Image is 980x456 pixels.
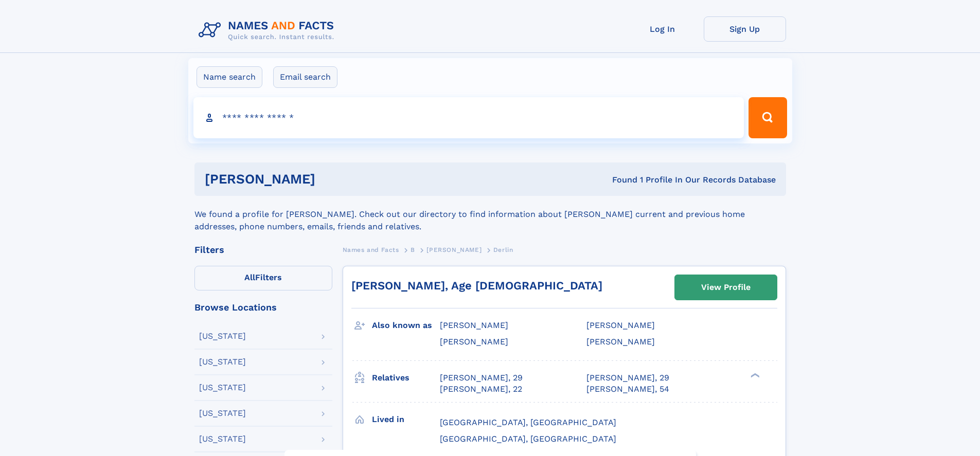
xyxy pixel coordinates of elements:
[464,174,776,186] div: Found 1 Profile In Our Records Database
[193,97,744,138] input: search input
[440,384,522,395] a: [PERSON_NAME], 22
[621,16,704,42] a: Log In
[586,337,655,346] span: [PERSON_NAME]
[351,279,602,292] a: [PERSON_NAME], Age [DEMOGRAPHIC_DATA]
[748,372,760,378] div: ❯
[194,196,786,233] div: We found a profile for [PERSON_NAME]. Check out our directory to find information about [PERSON_N...
[372,411,440,428] h3: Lived in
[749,97,787,138] button: Search Button
[701,276,751,299] div: View Profile
[199,358,246,366] div: [US_STATE]
[197,66,262,88] label: Name search
[440,372,523,384] a: [PERSON_NAME], 29
[411,246,415,253] span: B
[194,245,332,254] div: Filters
[273,66,337,88] label: Email search
[586,372,669,384] a: [PERSON_NAME], 29
[675,275,777,300] a: View Profile
[704,16,786,42] a: Sign Up
[586,320,655,330] span: [PERSON_NAME]
[199,384,246,392] div: [US_STATE]
[205,173,464,186] h1: [PERSON_NAME]
[244,272,255,282] span: All
[194,266,332,290] label: Filters
[440,337,508,346] span: [PERSON_NAME]
[440,417,616,427] span: [GEOGRAPHIC_DATA], [GEOGRAPHIC_DATA]
[372,317,440,334] h3: Also known as
[199,409,246,417] div: [US_STATE]
[440,320,508,330] span: [PERSON_NAME]
[586,384,669,395] a: [PERSON_NAME], 54
[194,303,332,312] div: Browse Locations
[493,246,513,253] span: Derlin
[411,243,415,256] a: B
[343,243,399,256] a: Names and Facts
[372,369,440,387] h3: Relatives
[199,332,246,340] div: [US_STATE]
[194,16,343,44] img: Logo Names and Facts
[426,243,482,256] a: [PERSON_NAME]
[426,246,482,253] span: [PERSON_NAME]
[440,434,616,444] span: [GEOGRAPHIC_DATA], [GEOGRAPHIC_DATA]
[199,435,246,443] div: [US_STATE]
